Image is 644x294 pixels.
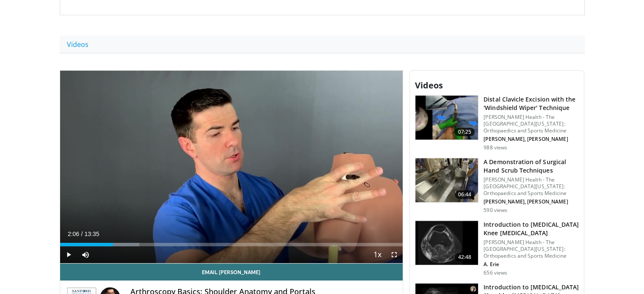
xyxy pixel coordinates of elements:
[369,246,386,263] button: Playback Rate
[415,95,579,151] a: 07:25 Distal Clavicle Excision with the 'Windshield Wiper' Technique [PERSON_NAME] Health - The [...
[484,239,579,259] p: [PERSON_NAME] Health - The [GEOGRAPHIC_DATA][US_STATE]: Orthopaedics and Sports Medicine
[484,158,579,175] h3: A Demonstration of Surgical Hand Scrub Techniques
[415,221,478,265] img: b7c8ed41-df81-44f5-8109-2bb6f2e8f9d3.150x105_q85_crop-smart_upscale.jpg
[484,261,579,268] p: A. Erie
[484,269,507,276] p: 656 views
[68,231,79,237] span: 2:06
[455,190,475,199] span: 06:44
[484,95,579,112] h3: Distal Clavicle Excision with the 'Windshield Wiper' Technique
[484,198,579,205] p: [PERSON_NAME], [PERSON_NAME]
[77,246,94,263] button: Mute
[455,253,475,261] span: 42:48
[484,136,579,143] p: [PERSON_NAME], [PERSON_NAME]
[415,158,478,202] img: 5b4bafdf-eac3-493b-b70b-1e3f603fc1bc.150x105_q85_crop-smart_upscale.jpg
[484,176,579,197] p: [PERSON_NAME] Health - The [GEOGRAPHIC_DATA][US_STATE]: Orthopaedics and Sports Medicine
[60,264,403,280] a: Email [PERSON_NAME]
[415,80,443,91] span: Videos
[415,158,579,214] a: 06:44 A Demonstration of Surgical Hand Scrub Techniques [PERSON_NAME] Health - The [GEOGRAPHIC_DA...
[455,128,475,136] span: 07:25
[84,231,99,237] span: 13:35
[484,144,507,151] p: 988 views
[60,36,96,53] a: Videos
[484,207,507,214] p: 590 views
[415,220,579,276] a: 42:48 Introduction to [MEDICAL_DATA] Knee [MEDICAL_DATA] [PERSON_NAME] Health - The [GEOGRAPHIC_D...
[81,231,83,237] span: /
[60,243,403,246] div: Progress Bar
[60,71,403,264] video-js: Video Player
[484,220,579,237] h3: Introduction to [MEDICAL_DATA] Knee [MEDICAL_DATA]
[415,96,478,140] img: a7b75fd4-cde6-4697-a64c-761743312e1d.jpeg.150x105_q85_crop-smart_upscale.jpg
[386,246,403,263] button: Fullscreen
[484,114,579,134] p: [PERSON_NAME] Health - The [GEOGRAPHIC_DATA][US_STATE]: Orthopaedics and Sports Medicine
[60,246,77,263] button: Play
